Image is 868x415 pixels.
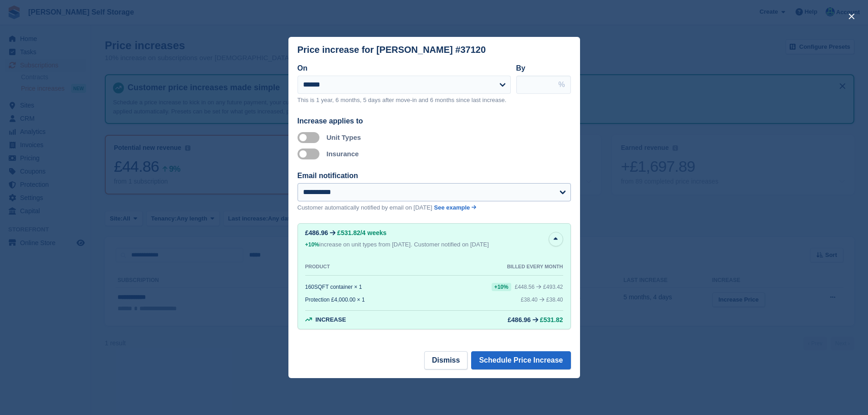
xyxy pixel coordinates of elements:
div: Increase applies to [298,116,571,127]
span: £531.82 [540,316,563,323]
p: Customer automatically notified by email on [DATE] [298,203,432,212]
button: Schedule Price Increase [471,351,570,369]
span: increase on unit types from [DATE]. [305,241,412,248]
div: £486.96 [508,316,531,323]
div: £486.96 [305,229,329,236]
a: See example [434,203,477,212]
span: £38.40 [546,297,563,303]
span: £531.82 [337,229,360,236]
label: Unit Types [327,133,361,141]
div: +10% [492,283,511,291]
p: This is 1 year, 6 months, 5 days after move-in and 6 months since last increase. [298,96,511,105]
label: Email notification [298,172,358,179]
span: Increase [315,316,346,323]
div: +10% [305,240,319,249]
div: £38.40 [521,297,538,303]
div: £448.56 [515,284,534,290]
button: close [844,9,859,24]
label: Apply to unit types [298,137,323,138]
label: By [516,64,525,72]
span: £493.42 [543,284,563,290]
span: /4 weeks [360,229,387,236]
div: Price increase for [PERSON_NAME] #37120 [298,45,486,55]
div: Protection £4,000.00 × 1 [305,297,365,303]
div: BILLED EVERY MONTH [507,264,563,270]
button: Dismiss [424,351,467,369]
div: PRODUCT [305,264,330,270]
div: 160SQFT container × 1 [305,284,362,290]
label: Insurance [327,150,359,158]
span: See example [434,204,470,211]
label: On [298,64,308,72]
label: Apply to insurance [298,153,323,154]
span: Customer notified on [DATE] [414,241,489,248]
